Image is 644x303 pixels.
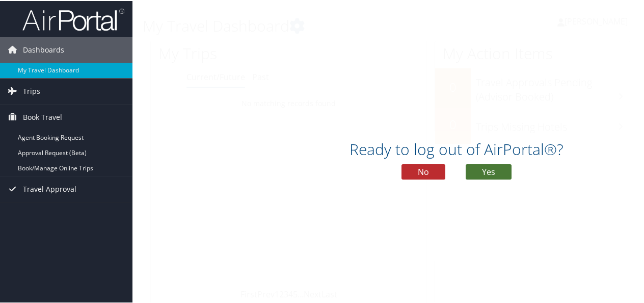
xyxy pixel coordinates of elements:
span: Dashboards [23,36,64,62]
span: Trips [23,78,40,103]
button: No [401,163,445,179]
img: airportal-logo.png [22,7,124,31]
button: Yes [466,163,512,179]
span: Book Travel [23,104,62,129]
span: Travel Approval [23,175,76,201]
